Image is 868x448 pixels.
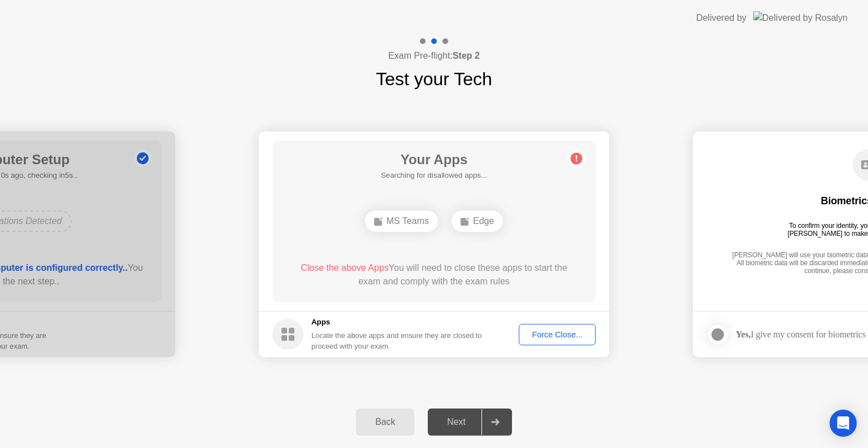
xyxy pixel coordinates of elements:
[523,330,592,339] div: Force Close...
[311,317,483,328] h5: Apps
[519,324,596,345] button: Force Close...
[830,410,857,437] div: Open Intercom Messenger
[359,417,411,427] div: Back
[301,263,389,273] span: Close the above Apps
[381,150,487,170] h1: Your Apps
[453,51,480,60] b: Step 2
[311,330,483,352] div: Locate the above apps and ensure they are closed to proceed with your exam.
[365,210,438,232] div: MS Teams
[428,409,512,436] button: Next
[736,330,750,339] strong: Yes,
[696,11,747,25] div: Delivered by
[388,49,480,63] h4: Exam Pre-flight:
[452,210,503,232] div: Edge
[289,261,580,288] div: You will need to close these apps to start the exam and comply with the exam rules
[753,11,848,24] img: Delivered by Rosalyn
[381,170,487,181] h5: Searching for disallowed apps...
[376,65,492,93] h1: Test your Tech
[356,409,414,436] button: Back
[431,417,481,427] div: Next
